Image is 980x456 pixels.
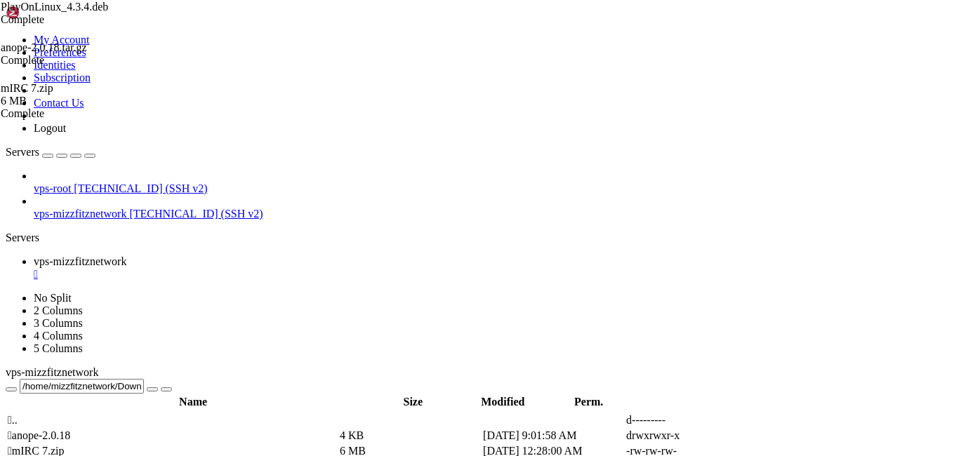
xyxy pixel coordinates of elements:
span: PlayOnLinux_4.3.4.deb [1,1,108,13]
span: anope-2.0.18.tar.gz [1,41,87,53]
span: mIRC 7.zip [1,82,53,94]
div: Complete [1,54,140,67]
div: Complete [1,107,140,120]
div: Complete [1,13,140,26]
span: mIRC 7.zip [1,82,140,107]
div: 6 MB [1,95,140,107]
